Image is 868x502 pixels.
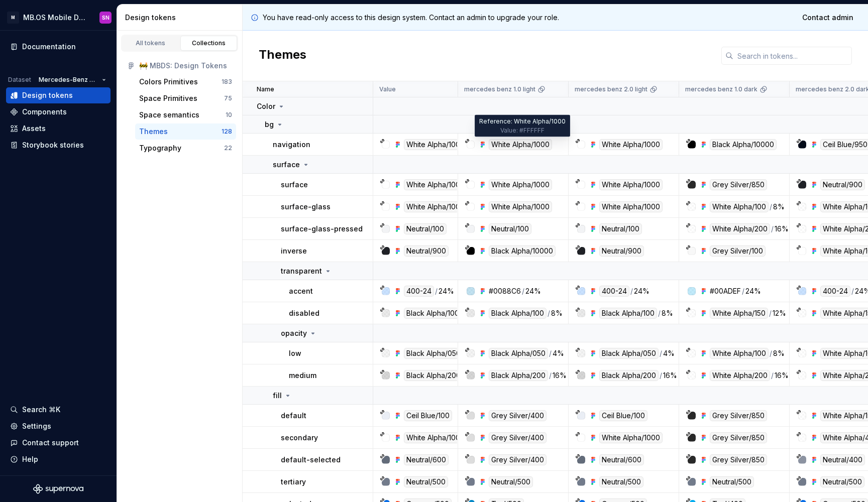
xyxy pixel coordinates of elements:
div: White Alpha/1000 [404,201,467,212]
p: tertiary [281,477,306,487]
div: Dataset [8,76,31,84]
a: Documentation [6,39,111,55]
div: White Alpha/100 [710,348,769,359]
div: Grey Silver/850 [710,454,767,465]
div: Black Alpha/050 [404,348,463,359]
h2: Themes [259,47,306,65]
div: / [660,370,662,381]
button: Typography22 [135,140,236,156]
div: Search ⌘K [22,405,60,415]
div: / [658,308,661,319]
div: Neutral/900 [404,245,449,257]
div: 24% [525,286,541,296]
div: 24% [634,286,649,297]
div: White Alpha/1000 [599,201,663,212]
div: / [660,348,662,359]
div: / [851,286,854,297]
div: White Alpha/1000 [599,139,663,150]
div: Black Alpha/10000 [489,245,556,257]
div: Black Alpha/100 [404,308,462,319]
button: Themes128 [135,123,236,140]
div: White Alpha/200 [710,370,770,381]
p: opacity [281,328,307,338]
p: fill [273,391,282,401]
span: Mercedes-Benz 2.0 [39,76,98,84]
p: surface [273,160,300,170]
div: Neutral/500 [820,476,864,487]
div: 16% [775,370,789,381]
div: Settings [22,421,51,431]
div: White Alpha/1000 [599,179,663,190]
div: 4% [553,348,564,359]
div: Black Alpha/200 [404,370,463,381]
div: 16% [553,370,567,381]
div: 183 [222,78,232,86]
div: Contact support [22,438,79,448]
p: mercedes benz 2.0 light [575,85,647,93]
p: default-selected [281,455,341,465]
p: bg [265,119,274,130]
div: 400-24 [599,286,629,297]
a: Settings [6,418,111,434]
div: 4% [663,348,675,359]
div: / [771,370,774,381]
p: default [281,411,306,421]
div: Components [22,107,67,117]
div: Grey Silver/400 [489,410,547,421]
div: / [630,286,633,297]
div: Ceil Blue/100 [404,410,452,421]
button: MMB.OS Mobile Design SystemSN [2,7,115,28]
input: Search in tokens... [733,47,852,65]
div: Collections [184,39,234,47]
div: 🚧 MBDS: Design Tokens [139,61,232,71]
div: Design tokens [22,90,73,100]
div: Grey Silver/400 [489,454,547,465]
div: SN [102,14,110,22]
div: 12% [773,308,786,319]
div: Space semantics [139,110,199,120]
button: Contact support [6,435,111,451]
div: White Alpha/100 [710,201,769,212]
span: Contact admin [802,13,853,23]
p: surface-glass [281,202,331,212]
div: 16% [775,223,789,234]
div: 22 [224,144,232,152]
button: Colors Primitives183 [135,74,236,90]
div: Help [22,454,38,464]
p: surface-glass-pressed [281,224,363,234]
div: 400-24 [404,286,434,297]
div: Neutral/500 [489,476,533,487]
a: Space semantics10 [135,107,236,123]
div: 24% [439,286,454,297]
div: Grey Silver/850 [710,179,767,190]
a: Supernova Logo [33,484,83,494]
div: Typography [139,143,181,153]
a: Assets [6,120,111,137]
p: navigation [273,140,310,150]
div: / [435,286,438,297]
button: Help [6,451,111,467]
div: Neutral/600 [404,454,449,465]
div: White Alpha/1000 [599,432,663,443]
div: Neutral/100 [404,223,447,234]
p: disabled [289,308,319,318]
p: medium [289,370,316,381]
p: transparent [281,266,322,276]
div: Black Alpha/200 [599,370,659,381]
div: Black Alpha/200 [489,370,548,381]
div: 8% [773,201,785,212]
div: 10 [226,111,232,119]
div: Grey Silver/400 [489,432,547,443]
div: Neutral/100 [599,223,642,234]
div: Black Alpha/050 [599,348,659,359]
a: Components [6,104,111,120]
p: You have read-only access to this design system. Contact an admin to upgrade your role. [263,13,559,23]
a: Space Primitives75 [135,90,236,106]
div: Neutral/500 [599,476,643,487]
p: low [289,348,301,358]
div: / [770,348,772,359]
div: White Alpha/1000 [489,201,552,212]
